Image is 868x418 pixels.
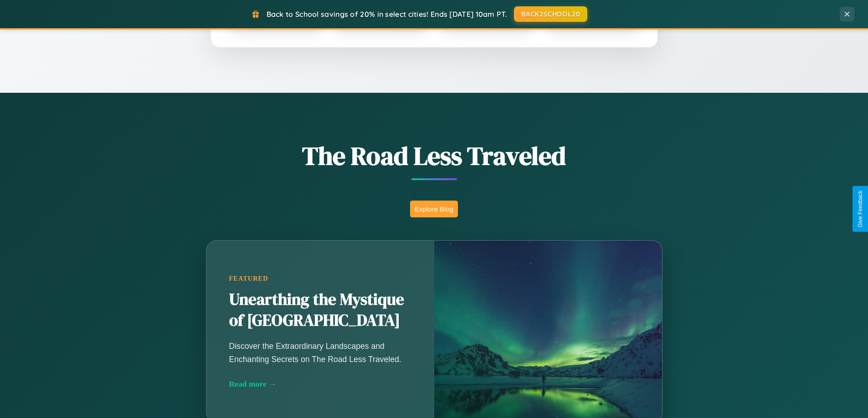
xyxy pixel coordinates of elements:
[410,201,458,217] button: Explore Blog
[229,379,411,389] div: Read more →
[161,138,708,173] h1: The Road Less Traveled
[229,340,411,365] p: Discover the Extraordinary Landscapes and Enchanting Secrets on The Road Less Traveled.
[229,289,411,331] h2: Unearthing the Mystique of [GEOGRAPHIC_DATA]
[857,191,863,227] div: Give Feedback
[229,275,411,282] div: Featured
[514,6,587,22] button: BACK2SCHOOL20
[267,10,507,19] span: Back to School savings of 20% in select cities! Ends [DATE] 10am PT.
